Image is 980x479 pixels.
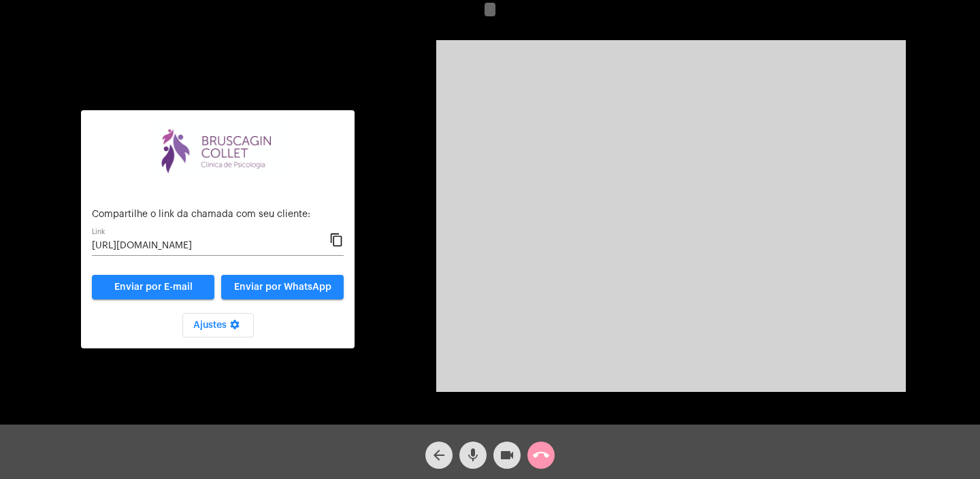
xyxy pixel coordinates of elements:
[533,447,549,463] mat-icon: call_end
[92,275,214,299] a: Enviar por E-mail
[193,320,243,330] span: Ajustes
[150,121,286,179] img: bdd31f1e-573f-3f90-f05a-aecdfb595b2a.png
[182,313,254,337] button: Ajustes
[499,447,515,463] mat-icon: videocam
[92,210,344,220] p: Compartilhe o link da chamada com seu cliente:
[221,275,344,299] button: Enviar por WhatsApp
[329,232,344,248] mat-icon: content_copy
[465,447,481,463] mat-icon: mic
[227,319,243,335] mat-icon: settings
[234,282,331,292] span: Enviar por WhatsApp
[114,282,193,292] span: Enviar por E-mail
[431,447,447,463] mat-icon: arrow_back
